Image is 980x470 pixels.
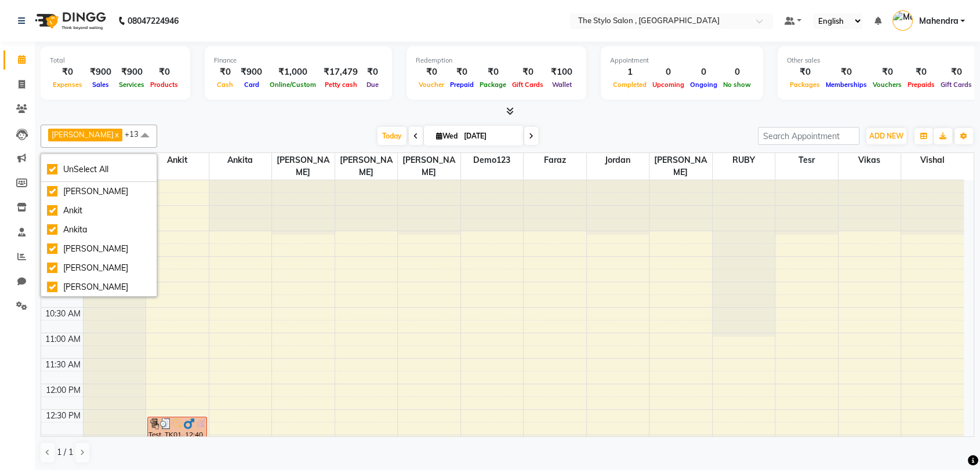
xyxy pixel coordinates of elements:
[870,81,905,89] span: Vouchers
[241,81,262,89] span: Card
[48,435,83,447] div: 1:00 PM
[267,65,319,79] div: ₹1,000
[823,81,870,89] span: Memberships
[43,359,83,371] div: 11:30 AM
[362,65,383,79] div: ₹0
[713,153,775,167] span: RUBY
[147,65,181,79] div: ₹0
[460,127,518,145] input: 2025-09-03
[839,153,901,167] span: Vikas
[47,185,151,198] div: [PERSON_NAME]
[919,15,958,27] span: Mahendra
[823,65,870,79] div: ₹0
[43,410,83,422] div: 12:30 PM
[214,56,383,65] div: Finance
[335,153,398,180] span: [PERSON_NAME]
[50,81,85,89] span: Expenses
[47,262,151,274] div: [PERSON_NAME]
[236,65,267,79] div: ₹900
[85,65,116,79] div: ₹900
[549,81,575,89] span: Wallet
[50,65,85,79] div: ₹0
[267,81,319,89] span: Online/Custom
[649,81,687,89] span: Upcoming
[938,65,975,79] div: ₹0
[416,65,447,79] div: ₹0
[610,65,649,79] div: 1
[787,56,975,65] div: Other sales
[364,81,382,89] span: Due
[524,153,586,167] span: Faraz
[687,81,720,89] span: Ongoing
[146,153,209,167] span: Ankit
[587,153,649,167] span: Jordan
[433,132,460,140] span: Wed
[869,132,903,140] span: ADD NEW
[610,81,649,89] span: Completed
[52,130,114,139] span: [PERSON_NAME]
[47,205,151,217] div: Ankit
[870,65,905,79] div: ₹0
[47,163,151,176] div: UnSelect All
[720,65,754,79] div: 0
[50,56,181,65] div: Total
[416,56,577,65] div: Redemption
[649,153,712,180] span: [PERSON_NAME]
[116,65,147,79] div: ₹900
[447,65,477,79] div: ₹0
[477,81,509,89] span: Package
[775,153,838,167] span: tesr
[47,281,151,293] div: [PERSON_NAME]
[649,65,687,79] div: 0
[378,127,406,145] span: Today
[114,130,119,139] a: x
[905,65,938,79] div: ₹0
[509,81,546,89] span: Gift Cards
[866,128,906,144] button: ADD NEW
[214,65,236,79] div: ₹0
[148,417,206,441] div: Test, TK01, 12:40 PM-01:10 PM, ABC
[147,81,181,89] span: Products
[322,81,360,89] span: Petty cash
[272,153,335,180] span: [PERSON_NAME]
[546,65,577,79] div: ₹100
[214,81,236,89] span: Cash
[89,81,112,89] span: Sales
[509,65,546,79] div: ₹0
[892,10,913,31] img: Mahendra
[787,81,823,89] span: Packages
[43,308,83,320] div: 10:30 AM
[687,65,720,79] div: 0
[30,5,109,37] img: logo
[128,5,179,37] b: 08047224946
[43,384,83,396] div: 12:00 PM
[41,153,83,165] div: Stylist
[416,81,447,89] span: Voucher
[84,153,146,180] span: [PERSON_NAME]
[125,129,147,139] span: +13
[116,81,147,89] span: Services
[720,81,754,89] span: No show
[319,65,362,79] div: ₹17,479
[43,333,83,345] div: 11:00 AM
[461,153,524,167] span: Demo123
[447,81,477,89] span: Prepaid
[758,127,859,145] input: Search Appointment
[477,65,509,79] div: ₹0
[901,153,964,167] span: Vishal
[47,243,151,255] div: [PERSON_NAME]
[905,81,938,89] span: Prepaids
[787,65,823,79] div: ₹0
[209,153,272,167] span: Ankita
[938,81,975,89] span: Gift Cards
[57,446,73,458] span: 1 / 1
[610,56,754,65] div: Appointment
[398,153,460,180] span: [PERSON_NAME]
[47,224,151,236] div: Ankita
